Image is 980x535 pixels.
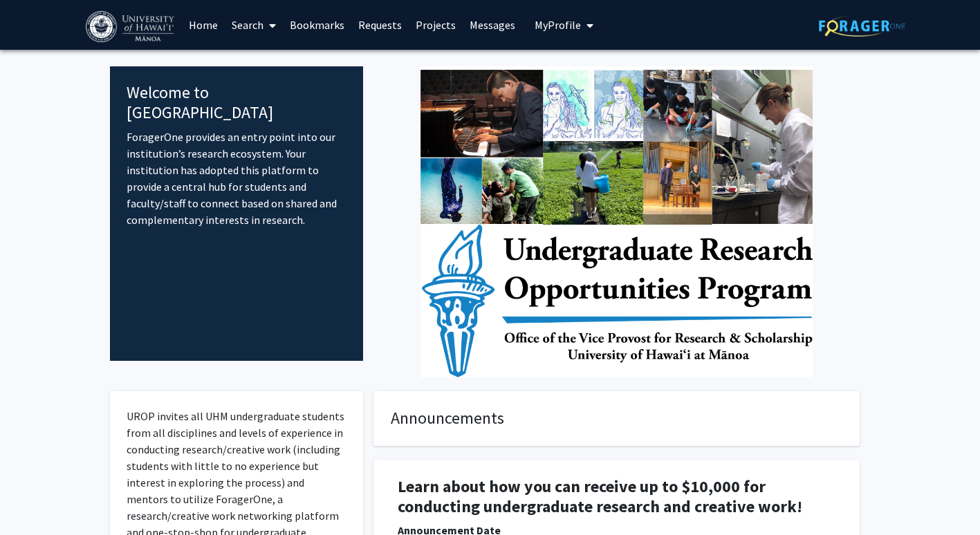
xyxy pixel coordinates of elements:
[420,66,813,377] img: Cover Image
[391,409,842,429] h4: Announcements
[127,83,347,123] h4: Welcome to [GEOGRAPHIC_DATA]
[463,1,522,49] a: Messages
[283,1,351,49] a: Bookmarks
[409,1,463,49] a: Projects
[10,473,59,525] iframe: Chat
[127,129,347,228] p: ForagerOne provides an entry point into our institution’s research ecosystem. Your institution ha...
[225,1,283,49] a: Search
[398,477,835,517] h1: Learn about how you can receive up to $10,000 for conducting undergraduate research and creative ...
[351,1,409,49] a: Requests
[819,15,905,37] img: ForagerOne Logo
[86,11,177,42] img: University of Hawaiʻi at Mānoa Logo
[182,1,225,49] a: Home
[535,18,581,32] span: My Profile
